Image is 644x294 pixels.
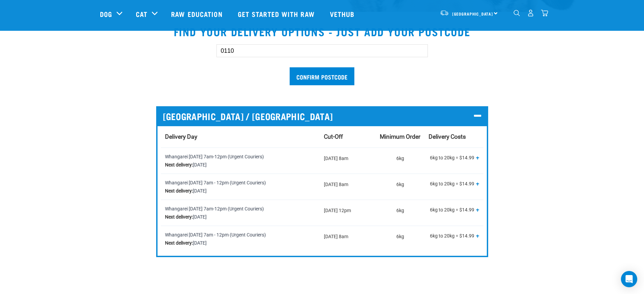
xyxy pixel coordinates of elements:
[8,25,636,38] h2: Find your delivery options - just add your postcode
[231,0,323,27] a: Get started with Raw
[476,233,479,239] button: Show all tiers
[527,9,534,17] img: user.png
[163,111,481,121] p: [GEOGRAPHIC_DATA] / [GEOGRAPHIC_DATA]
[320,226,376,252] td: [DATE] 8am
[476,180,479,187] span: +
[476,181,479,186] button: Show all tiers
[476,154,479,161] span: +
[163,111,333,121] span: [GEOGRAPHIC_DATA] / [GEOGRAPHIC_DATA]
[541,9,548,17] img: home-icon@2x.png
[621,271,637,287] div: Open Intercom Messenger
[424,126,483,148] th: Delivery Costs
[429,153,479,164] p: 6kg to 20kg = $14.99 20kg to 25kg = $19.99 25kg to 30kg = $24.99 Over 30kg = $29.99
[452,13,493,15] span: [GEOGRAPHIC_DATA]
[429,205,479,217] p: 6kg to 20kg = $14.99 20kg to 25kg = $19.99 25kg to 30kg = $24.99 Over 30kg = $29.99
[320,174,376,200] td: [DATE] 8am
[429,179,479,190] p: 6kg to 20kg = $14.99 20kg to 25kg = $19.99 25kg to 30kg = $24.99 Over 30kg = $29.99
[323,0,363,27] a: Vethub
[165,162,193,167] strong: Next delivery:
[476,207,479,212] button: Show all tiers
[164,0,231,27] a: Raw Education
[376,200,424,226] td: 6kg
[376,126,424,148] th: Minimum Order
[514,10,520,16] img: home-icon-1@2x.png
[440,10,449,16] img: van-moving.png
[100,9,112,19] a: Dog
[320,148,376,174] td: [DATE] 8am
[216,44,428,57] input: Enter your postcode here...
[136,9,147,19] a: Cat
[476,155,479,160] button: Show all tiers
[429,231,479,243] p: 6kg to 20kg = $14.99 20kg to 25kg = $19.99 25kg to 30kg = $24.99 Over 30kg = $29.99
[376,226,424,252] td: 6kg
[165,179,316,195] div: Whangarei [DATE] 7am - 12pm (Urgent Couriers) [DATE]
[376,174,424,200] td: 6kg
[165,231,316,247] div: Whangarei [DATE] 7am - 12pm (Urgent Couriers) [DATE]
[376,148,424,174] td: 6kg
[165,214,193,220] strong: Next delivery:
[165,188,193,194] strong: Next delivery:
[476,232,479,239] span: +
[165,205,316,221] div: Whangarei [DATE] 7am-12pm (Urgent Couriers) [DATE]
[161,126,320,148] th: Delivery Day
[320,126,376,148] th: Cut-Off
[165,240,193,246] strong: Next delivery:
[476,206,479,213] span: +
[290,67,354,85] input: Confirm postcode
[320,200,376,226] td: [DATE] 12pm
[165,153,316,169] div: Whangarei [DATE] 7am-12pm (Urgent Couriers) [DATE]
